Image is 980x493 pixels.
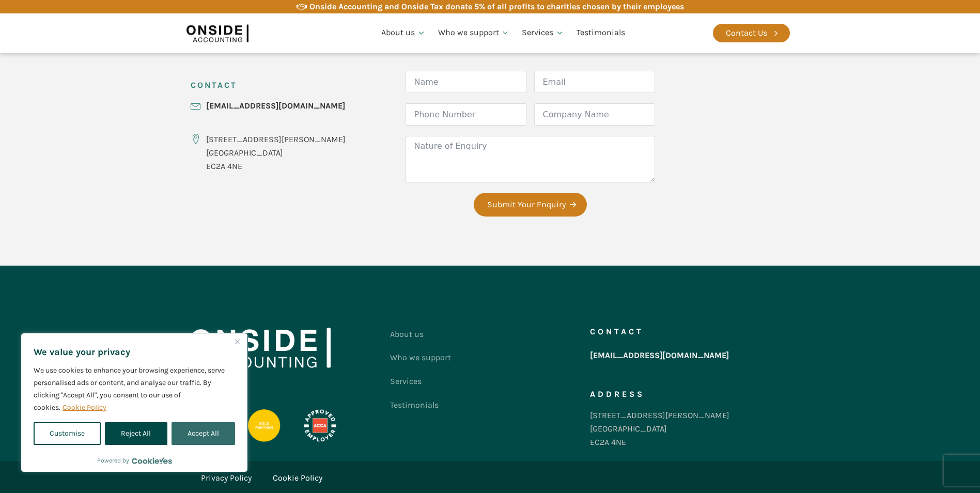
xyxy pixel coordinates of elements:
[21,333,248,472] div: We value your privacy
[390,369,451,393] a: Services
[390,322,451,346] a: About us
[191,328,331,368] img: Onside Accounting
[231,335,243,348] button: Close
[172,422,235,445] button: Accept All
[570,16,631,51] a: Testimonials
[713,24,790,42] a: Contact Us
[432,16,516,51] a: Who we support
[97,455,172,466] div: Powered by
[34,346,235,358] p: We value your privacy
[590,346,729,365] a: [EMAIL_ADDRESS][DOMAIN_NAME]
[132,457,172,464] a: Visit CookieYes website
[726,26,767,40] div: Contact Us
[534,71,655,93] input: Email
[291,409,349,442] img: APPROVED-EMPLOYER-PROFESSIONAL-DEVELOPMENT-REVERSED_LOGO
[105,422,167,445] button: Reject All
[375,16,432,51] a: About us
[590,409,729,449] div: [STREET_ADDRESS][PERSON_NAME] [GEOGRAPHIC_DATA] EC2A 4NE
[590,390,645,398] h5: Address
[390,393,451,417] a: Testimonials
[186,21,248,45] img: Onside Accounting
[34,364,235,414] p: We use cookies to enhance your browsing experience, serve personalised ads or content, and analys...
[34,422,101,445] button: Customise
[406,71,526,93] input: Name
[206,99,345,113] a: [EMAIL_ADDRESS][DOMAIN_NAME]
[516,16,570,51] a: Services
[201,471,252,485] a: Privacy Policy
[62,403,107,412] a: Cookie Policy
[390,346,451,369] a: Who we support
[206,133,346,173] div: [STREET_ADDRESS][PERSON_NAME] [GEOGRAPHIC_DATA] EC2A 4NE
[273,471,322,485] a: Cookie Policy
[590,328,644,336] h5: Contact
[406,103,526,126] input: Phone Number
[406,136,655,182] textarea: Nature of Enquiry
[534,103,655,126] input: Company Name
[191,71,237,99] h3: CONTACT
[235,340,240,344] img: Close
[474,193,587,217] button: Submit Your Enquiry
